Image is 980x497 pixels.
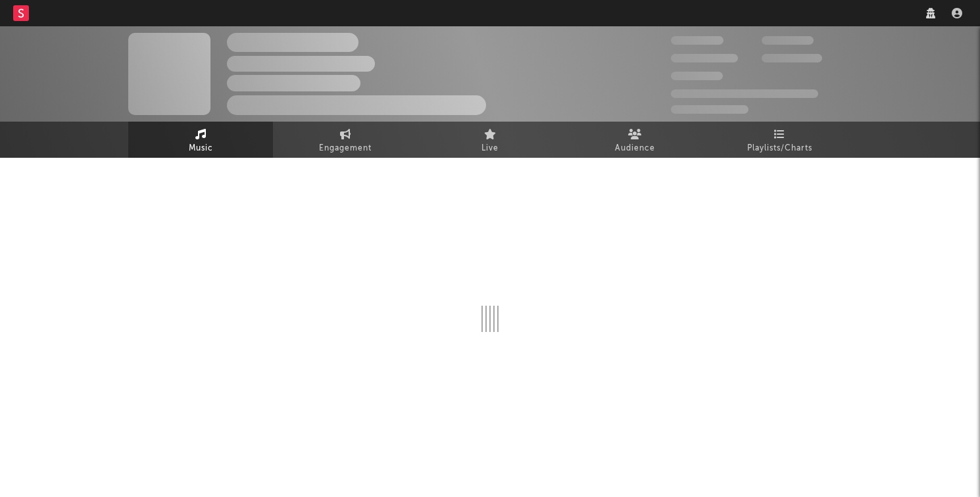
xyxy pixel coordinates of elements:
span: 100,000 [762,36,814,45]
span: Music [189,141,213,156]
span: Playlists/Charts [747,141,812,156]
a: Live [418,122,562,158]
span: Live [481,141,499,156]
span: Engagement [319,141,372,156]
span: 300,000 [671,36,723,45]
a: Playlists/Charts [707,122,852,158]
a: Engagement [273,122,418,158]
a: Music [128,122,273,158]
span: Jump Score: 85.0 [671,105,748,114]
span: Audience [615,141,655,156]
span: 1,000,000 [762,54,822,62]
span: 100,000 [671,72,723,80]
span: 50,000,000 Monthly Listeners [671,89,818,98]
span: 50,000,000 [671,54,738,62]
a: Audience [562,122,707,158]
